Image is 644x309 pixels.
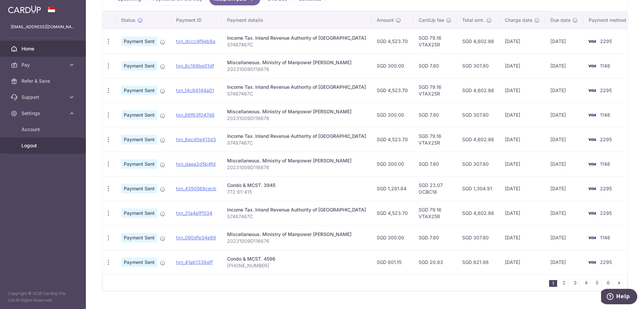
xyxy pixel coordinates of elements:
[600,38,612,44] span: 2295
[413,127,457,152] td: SGD 79.16 VTAX25R
[549,280,557,287] li: 1
[377,17,394,24] span: Amount
[227,213,366,220] p: S7487467C
[176,259,213,265] a: txn_41ab1338a1f
[413,225,457,250] td: SGD 7.80
[413,176,457,201] td: SGD 23.07 OCBC18
[176,38,215,44] a: txn_dccc4f9eb8a
[371,103,413,127] td: SGD 300.00
[227,182,366,189] div: Condo & MCST. 3945
[585,185,599,193] img: Bank Card
[227,133,366,140] div: Income Tax. Inland Revenue Authority of [GEOGRAPHIC_DATA]
[560,279,568,287] a: 2
[227,66,366,73] p: 20231009D116676
[121,135,157,144] span: Payment Sent
[176,161,216,167] a: txn_daea2d5b4fd
[21,78,66,84] span: Refer & Save
[121,208,157,218] span: Payment Sent
[462,17,484,24] span: Total amt.
[227,35,366,41] div: Income Tax. Inland Revenue Authority of [GEOGRAPHIC_DATA]
[545,201,583,225] td: [DATE]
[585,258,599,266] img: Bank Card
[8,5,41,13] img: CardUp
[457,127,499,152] td: SGD 4,602.86
[600,112,610,118] span: 1148
[499,176,545,201] td: [DATE]
[121,86,157,95] span: Payment Sent
[11,24,75,30] p: [EMAIL_ADDRESS][DOMAIN_NAME]
[227,256,366,262] div: Condo & MCST. 4596
[371,152,413,176] td: SGD 300.00
[550,17,571,24] span: Due date
[419,17,444,24] span: CardUp fee
[121,159,157,169] span: Payment Sent
[601,289,637,306] iframe: Opens a widget where you can find more information
[121,110,157,120] span: Payment Sent
[585,111,599,119] img: Bank Card
[457,152,499,176] td: SGD 307.80
[600,137,612,142] span: 2295
[585,86,599,94] img: Bank Card
[457,176,499,201] td: SGD 1,304.91
[585,62,599,70] img: Bank Card
[21,94,66,101] span: Support
[227,189,366,195] p: 772-E1-415
[457,103,499,127] td: SGD 307.80
[585,136,599,144] img: Bank Card
[413,78,457,103] td: SGD 79.16 VTAX25R
[21,126,66,133] span: Account
[227,84,366,90] div: Income Tax. Inland Revenue Authority of [GEOGRAPHIC_DATA]
[545,103,583,127] td: [DATE]
[545,250,583,274] td: [DATE]
[600,63,610,69] span: 1148
[583,11,634,29] th: Payment method
[227,206,366,213] div: Income Tax. Inland Revenue Authority of [GEOGRAPHIC_DATA]
[371,53,413,78] td: SGD 300.00
[227,164,366,171] p: 20231009D116676
[121,258,157,267] span: Payment Sent
[457,250,499,274] td: SGD 821.98
[176,186,216,191] a: txn_4350569cecb
[585,160,599,168] img: Bank Card
[121,17,136,24] span: Status
[499,53,545,78] td: [DATE]
[413,53,457,78] td: SGD 7.80
[121,233,157,242] span: Payment Sent
[571,279,579,287] a: 3
[21,45,66,52] span: Home
[499,103,545,127] td: [DATE]
[545,176,583,201] td: [DATE]
[227,140,366,146] p: S7487467C
[413,201,457,225] td: SGD 79.16 VTAX25R
[176,63,214,69] a: txn_8c189be01df
[121,184,157,193] span: Payment Sent
[171,11,222,29] th: Payment ID
[371,127,413,152] td: SGD 4,523.70
[457,201,499,225] td: SGD 4,602.86
[585,209,599,217] img: Bank Card
[600,186,612,191] span: 2295
[457,78,499,103] td: SGD 4,602.86
[176,137,216,142] a: txn_8acd0e413d3
[371,29,413,53] td: SGD 4,523.70
[549,275,627,291] nav: pager
[413,103,457,127] td: SGD 7.80
[604,279,612,287] a: 6
[176,112,215,118] a: txn_66f63f047d8
[227,59,366,66] div: Miscellaneous. Ministry of Manpower [PERSON_NAME]
[457,53,499,78] td: SGD 307.80
[227,41,366,48] p: S7487467C
[545,152,583,176] td: [DATE]
[499,250,545,274] td: [DATE]
[176,210,212,216] a: txn_31a4a1f1534
[21,142,66,149] span: Logout
[600,259,612,265] span: 2295
[371,225,413,250] td: SGD 300.00
[499,201,545,225] td: [DATE]
[545,29,583,53] td: [DATE]
[227,90,366,97] p: S7487467C
[227,262,366,269] p: [PHONE_NUMBER]
[176,87,214,93] a: txn_14c84144a01
[499,225,545,250] td: [DATE]
[413,250,457,274] td: SGD 20.83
